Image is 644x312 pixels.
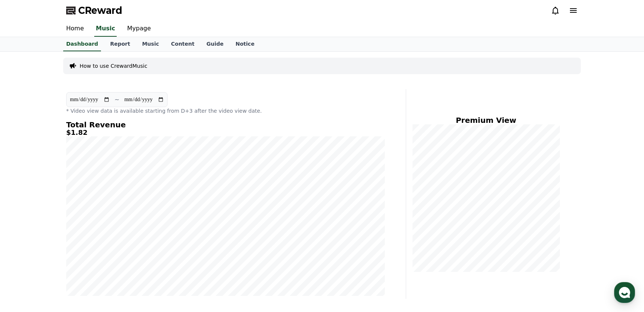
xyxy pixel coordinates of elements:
a: Home [60,21,90,37]
a: Guide [200,37,230,51]
a: How to use CrewardMusic [80,62,147,70]
div: 09-30 [53,59,66,65]
span: Messages [62,249,84,255]
h5: $1.82 [66,129,385,136]
a: Creward09-30 Thank you. [4,55,144,77]
div: Creward [25,58,50,65]
a: Mypage [121,21,157,37]
a: CReward [66,4,122,16]
a: Music [94,21,117,37]
div: Creward [25,84,50,91]
a: Creward09-22 Hello, This is CReward. Starting from the policy enhancement on the 15th, revenue se... [4,81,144,109]
span: CReward [78,4,122,16]
p: * Video view data is available starting from D+3 after the video view date. [66,107,385,115]
div: Thank you. [25,65,139,73]
a: Content [165,37,200,51]
div: CReward [25,27,51,34]
a: Home [2,237,49,256]
h4: Total Revenue [66,121,385,129]
p: ~ [114,95,119,104]
div: Hello, This is CReward. Starting from the policy enhancement on the 15th, revenue settlement for ... [25,91,139,106]
a: Notice [230,37,261,51]
div: 09-22 [53,84,66,90]
span: Settings [111,249,129,255]
h4: Premium View [412,116,560,124]
a: Music [136,37,165,51]
span: Start a new chat [44,216,96,224]
div: Thank you for always using CReward. Due to the holidays, our customer support will be closed duri... [25,34,139,49]
a: Report [104,37,136,51]
span: Messages [7,9,52,18]
a: Messages [49,237,96,256]
span: Home [19,249,32,255]
a: CReward10-02 Thank you for always using CReward. Due to the holidays, our customer support will b... [4,24,144,52]
a: Dashboard [63,37,101,51]
div: 10-02 [55,27,68,33]
a: Start a new chat [35,212,113,228]
a: Settings [96,237,144,256]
